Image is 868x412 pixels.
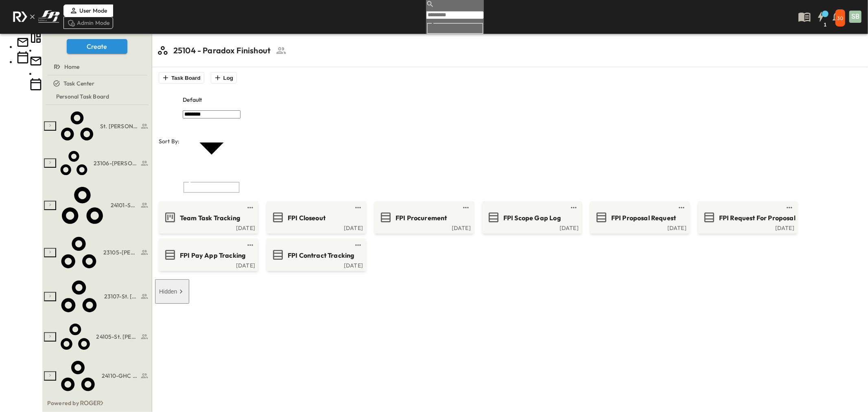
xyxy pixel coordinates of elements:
button: test [569,203,579,213]
h6: 1 [823,22,827,28]
span: 24101-SEAS Chapel [111,201,138,209]
p: Sort By: [159,137,179,145]
a: FPI Closeout [268,211,363,224]
span: FPI Proposal Request [611,213,676,223]
li: Calendar [29,70,42,93]
a: Personal Task Board [44,91,149,102]
a: 23105-[PERSON_NAME] HQ [58,230,149,275]
a: Home [44,61,149,72]
button: test [353,240,363,250]
span: FPI Contract Tracking [288,251,354,260]
a: [DATE] [484,224,579,230]
div: 23107-St. [PERSON_NAME]test [44,274,150,320]
button: SB [848,10,862,24]
a: [DATE] [376,224,471,230]
span: Team Task Tracking [180,213,240,223]
div: 23106-[PERSON_NAME][GEOGRAPHIC_DATA]test [44,145,150,181]
a: 23106-[PERSON_NAME][GEOGRAPHIC_DATA] [58,145,149,181]
button: Task Board [159,72,204,83]
a: [DATE] [160,261,255,268]
button: Create [67,39,127,54]
p: Default [183,96,202,104]
span: 24110-GHC Office Renovations [102,372,138,380]
p: 25104 - Paradox Finishout [173,45,271,56]
a: FPI Scope Gap Log [484,211,579,224]
button: test [353,203,363,213]
button: test [245,240,255,250]
a: 24105-St. Matthew Kitchen Reno [58,318,149,356]
a: FPI Request For Proposal [700,211,794,224]
span: St. Vincent De Paul Renovations [100,122,138,130]
a: 24110-GHC Office Renovations [58,354,149,398]
p: 30 [837,15,843,22]
div: Powered by [42,394,152,412]
div: Default [183,90,241,110]
a: [DATE] [592,224,687,230]
span: Home [64,63,80,71]
div: Admin Mode [63,17,114,29]
button: test [785,203,794,213]
span: Personal Task Board [56,92,109,101]
button: test [677,203,687,213]
div: 24101-SEAS Chapeltest [44,179,150,232]
span: 23105-[PERSON_NAME] HQ [103,248,138,256]
a: 24101-SEAS Chapel [58,179,149,232]
a: Team Task Tracking [160,211,255,224]
div: 23105-[PERSON_NAME] HQtest [44,230,150,275]
div: St. Vincent De Paul Renovationstest [44,105,150,147]
div: Personal Task Boardtest [44,90,150,103]
img: c8d7d1ed905e502e8f77bf7063faec64e13b34fdb1f2bdd94b0e311fc34f8000.png [10,8,63,25]
a: St. Vincent De Paul Renovations [58,105,149,147]
a: FPI Procurement [376,211,471,224]
button: test [245,203,255,213]
a: FPI Proposal Request [592,211,687,224]
li: Email [16,36,29,51]
span: FPI Request For Proposal [719,213,796,223]
div: SB [849,11,861,23]
span: FPI Scope Gap Log [503,213,561,223]
span: FPI Closeout [288,213,326,223]
span: 24105-St. Matthew Kitchen Reno [96,333,139,341]
a: FPI Pay App Tracking [160,248,255,261]
a: [DATE] [268,261,363,268]
li: Calendar [16,51,29,66]
button: Log [211,72,237,83]
a: [DATE] [268,224,363,230]
button: 1 [813,9,829,24]
li: Email [29,46,42,70]
span: Task Center [63,79,94,88]
p: Hidden [159,287,177,296]
a: Task Center [44,78,149,89]
a: [DATE] [160,224,255,230]
div: 24105-St. Matthew Kitchen Renotest [44,318,150,356]
a: 23107-St. [PERSON_NAME] [58,274,149,320]
span: 23107-St. [PERSON_NAME] [104,292,138,300]
div: 24110-GHC Office Renovationstest [44,354,150,398]
div: User Mode [63,4,114,17]
li: Focus Zone [29,23,42,46]
span: 23106-[PERSON_NAME][GEOGRAPHIC_DATA] [94,159,138,167]
span: FPI Pay App Tracking [180,251,245,260]
a: [DATE] [700,224,794,230]
button: Hidden [155,279,189,304]
button: test [461,203,471,213]
a: FPI Contract Tracking [268,248,363,261]
span: FPI Procurement [396,213,447,223]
